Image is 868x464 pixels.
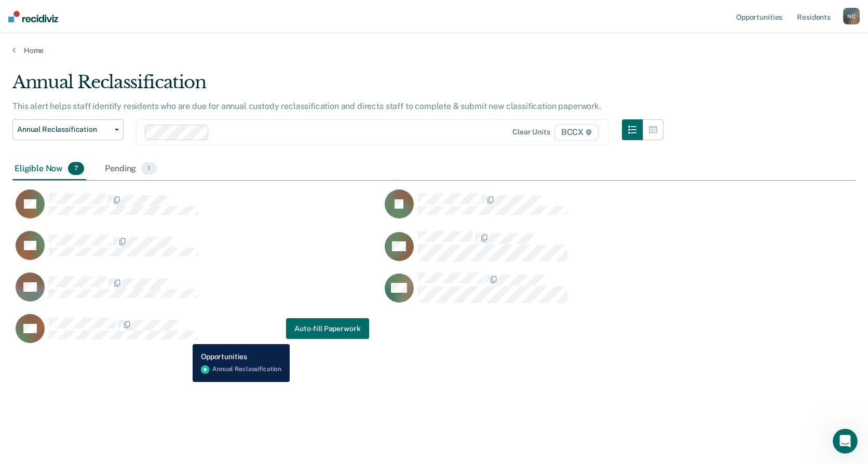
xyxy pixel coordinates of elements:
[12,230,382,272] div: CaseloadOpportunityCell-00623653
[286,318,369,339] button: Auto-fill Paperwork
[12,189,382,230] div: CaseloadOpportunityCell-00564260
[382,230,751,272] div: CaseloadOpportunityCell-00484173
[12,72,663,101] div: Annual Reclassification
[12,272,382,313] div: CaseloadOpportunityCell-00376385
[286,318,369,339] a: Navigate to form link
[68,162,84,175] span: 7
[382,189,751,230] div: CaseloadOpportunityCell-00445644
[382,272,751,313] div: CaseloadOpportunityCell-00345829
[17,125,111,134] span: Annual Reclassification
[12,119,124,140] button: Annual Reclassification
[8,11,58,22] img: Recidiviz
[12,313,382,355] div: CaseloadOpportunityCell-00653745
[554,124,599,141] span: BCCX
[12,101,601,111] p: This alert helps staff identify residents who are due for annual custody reclassification and dir...
[12,158,86,181] div: Eligible Now7
[12,46,856,55] a: Home
[843,8,860,24] div: N C
[843,8,860,24] button: NC
[141,162,156,175] span: 1
[833,429,858,454] iframe: Intercom live chat
[103,158,158,181] div: Pending1
[512,128,550,137] div: Clear units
